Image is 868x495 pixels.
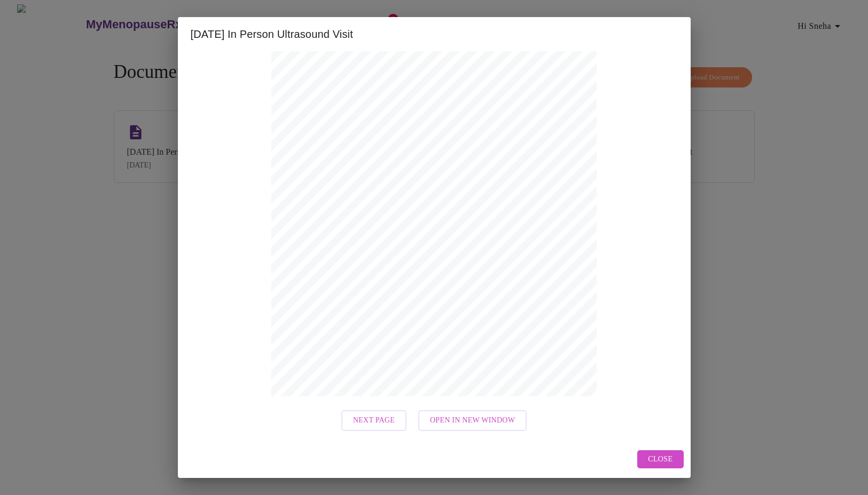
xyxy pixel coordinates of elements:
span: Close [648,453,672,466]
button: Next Page [341,410,406,431]
h2: [DATE] In Person Ultrasound Visit [191,26,678,43]
span: Next Page [353,414,395,427]
button: Open in New Window [418,410,527,431]
button: Close [637,450,683,469]
span: Open in New Window [430,414,515,427]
